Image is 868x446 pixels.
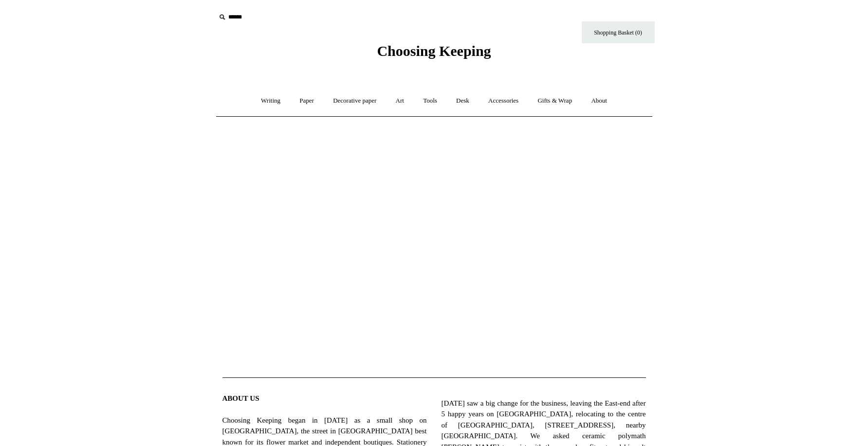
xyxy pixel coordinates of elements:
[324,88,385,114] a: Decorative paper
[414,88,446,114] a: Tools
[252,88,289,114] a: Writing
[582,21,655,43] a: Shopping Basket (0)
[291,88,323,114] a: Paper
[377,43,491,59] span: Choosing Keeping
[529,88,581,114] a: Gifts & Wrap
[377,51,491,57] a: Choosing Keeping
[480,88,527,114] a: Accessories
[447,88,478,114] a: Desk
[222,394,259,402] span: ABOUT US
[582,88,616,114] a: About
[387,88,413,114] a: Art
